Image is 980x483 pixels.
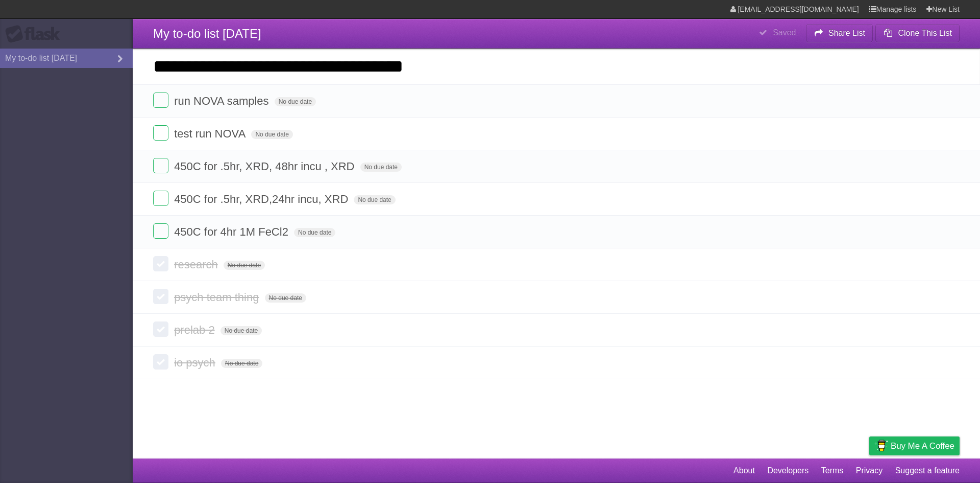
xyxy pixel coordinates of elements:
span: Buy me a coffee [891,437,954,455]
span: My to-do list [DATE] [153,27,261,40]
a: Terms [821,461,844,480]
b: Saved [773,28,796,37]
label: Done [153,321,168,337]
span: No due date [221,359,262,368]
label: Done [153,93,168,108]
label: Done [153,191,168,206]
span: research [174,258,220,271]
label: Done [153,158,168,173]
span: io psych [174,356,218,369]
a: Buy me a coffee [869,436,960,455]
span: No due date [360,163,402,172]
button: Clone This List [875,24,960,42]
label: Done [153,354,168,370]
span: No due date [220,326,262,335]
span: test run NOVA [174,127,248,140]
span: No due date [251,130,292,139]
b: Share List [828,29,865,37]
a: About [733,461,755,480]
span: No due date [294,228,335,237]
label: Done [153,289,168,304]
a: Developers [767,461,808,480]
img: Buy me a coffee [874,437,888,454]
span: run NOVA samples [174,95,271,107]
span: No due date [354,195,395,204]
span: No due date [224,261,265,270]
span: No due date [275,97,316,106]
span: 450C for .5hr, XRD, 48hr incu , XRD [174,160,357,173]
span: 450C for .5hr, XRD,24hr incu, XRD [174,193,351,205]
label: Done [153,125,168,141]
div: Flask [5,25,66,43]
label: Done [153,256,168,271]
span: No due date [265,293,306,303]
span: prelab 2 [174,324,217,336]
a: Privacy [856,461,883,480]
span: psych team thing [174,291,261,304]
b: Clone This List [898,29,952,37]
button: Share List [806,24,873,42]
span: 450C for 4hr 1M FeCl2 [174,225,291,238]
label: Done [153,223,168,239]
a: Suggest a feature [895,461,960,480]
